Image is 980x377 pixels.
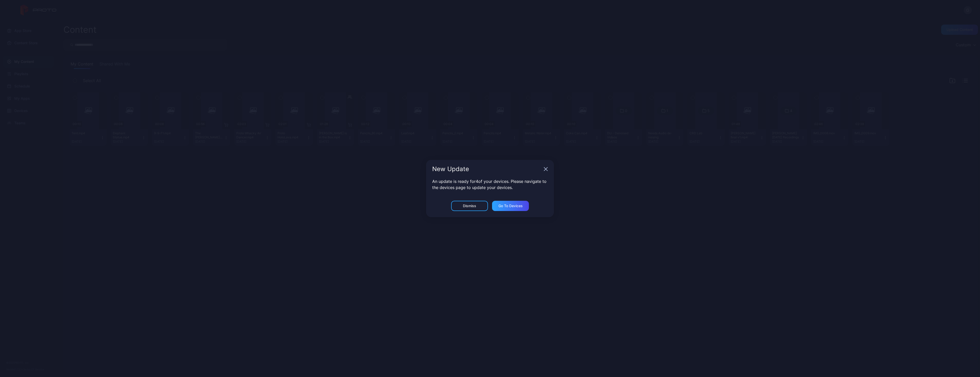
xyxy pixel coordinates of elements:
div: Go to devices [498,204,523,208]
div: New Update [432,166,542,172]
button: Go to devices [492,201,529,211]
button: Dismiss [451,201,488,211]
div: Dismiss [463,204,476,208]
p: An update is ready for 4 of your devices. Please navigate to the devices page to update your devi... [432,178,548,191]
